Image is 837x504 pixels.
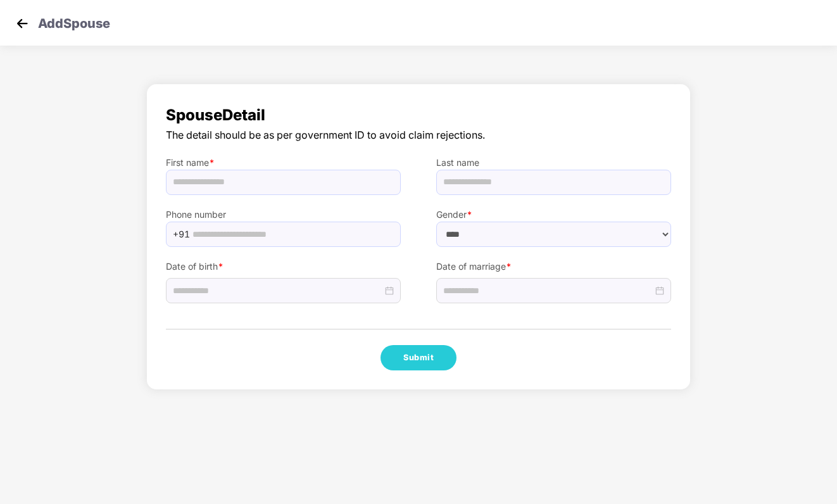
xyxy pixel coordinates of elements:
span: The detail should be as per government ID to avoid claim rejections. [166,127,671,143]
span: Spouse Detail [166,103,671,127]
button: Submit [381,345,456,370]
label: First name [166,156,401,170]
label: Date of birth [166,260,401,274]
label: Gender [436,208,671,222]
p: Add Spouse [38,14,110,29]
label: Last name [436,156,671,170]
label: Date of marriage [436,260,671,274]
img: svg+xml;base64,PHN2ZyB4bWxucz0iaHR0cDovL3d3dy53My5vcmcvMjAwMC9zdmciIHdpZHRoPSIzMCIgaGVpZ2h0PSIzMC... [13,14,32,33]
label: Phone number [166,208,401,222]
span: +91 [173,225,190,244]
